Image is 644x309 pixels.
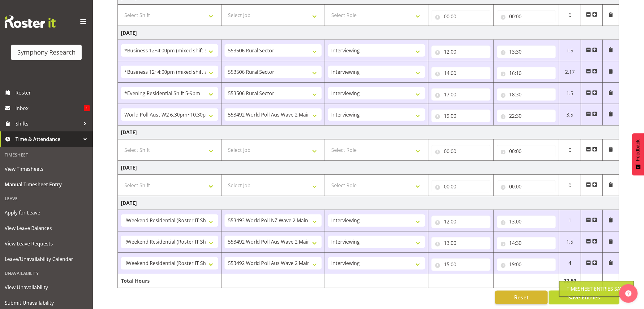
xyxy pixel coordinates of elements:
[15,135,80,144] span: Time & Attendance
[559,253,581,274] td: 4
[2,220,91,236] a: View Leave Balances
[118,274,221,288] td: Total Hours
[431,88,490,101] input: Click to select...
[2,280,91,295] a: View Unavailability
[15,88,90,97] span: Roster
[559,175,581,196] td: 0
[2,177,91,192] a: Manual Timesheet Entry
[497,110,556,122] input: Click to select...
[514,294,529,302] span: Reset
[84,105,90,111] span: 1
[497,180,556,193] input: Click to select...
[2,236,91,251] a: View Leave Requests
[497,88,556,101] input: Click to select...
[2,251,91,267] a: Leave/Unavailability Calendar
[431,216,490,228] input: Click to select...
[635,139,641,161] span: Feedback
[5,254,88,264] span: Leave/Unavailability Calendar
[2,161,91,177] a: View Timesheets
[567,285,626,293] div: Timesheet Entries Save
[559,104,581,126] td: 3.5
[559,83,581,104] td: 1.5
[559,40,581,61] td: 1.5
[2,148,91,161] div: Timesheet
[497,10,556,23] input: Click to select...
[431,46,490,58] input: Click to select...
[5,164,88,174] span: View Timesheets
[2,267,91,280] div: Unavailability
[495,291,548,304] button: Reset
[497,145,556,157] input: Click to select...
[5,239,88,248] span: View Leave Requests
[431,110,490,122] input: Click to select...
[497,46,556,58] input: Click to select...
[5,283,88,292] span: View Unavailability
[15,119,80,128] span: Shifts
[431,258,490,271] input: Click to select...
[559,232,581,253] td: 1.5
[2,192,91,205] div: Leave
[431,237,490,249] input: Click to select...
[497,258,556,271] input: Click to select...
[431,10,490,23] input: Click to select...
[549,291,619,304] button: Save Entries
[497,216,556,228] input: Click to select...
[632,133,644,175] button: Feedback - Show survey
[431,145,490,157] input: Click to select...
[5,15,56,28] img: Rosterit website logo
[118,126,619,139] td: [DATE]
[5,223,88,233] span: View Leave Balances
[559,210,581,232] td: 1
[5,298,88,307] span: Submit Unavailability
[497,237,556,249] input: Click to select...
[431,67,490,79] input: Click to select...
[5,208,88,217] span: Apply for Leave
[15,104,84,113] span: Inbox
[118,161,619,175] td: [DATE]
[559,139,581,161] td: 0
[497,67,556,79] input: Click to select...
[559,61,581,83] td: 2.17
[2,205,91,220] a: Apply for Leave
[559,5,581,26] td: 0
[17,48,75,57] div: Symphony Research
[559,274,581,288] td: 22.59
[5,180,88,189] span: Manual Timesheet Entry
[568,294,600,302] span: Save Entries
[118,26,619,40] td: [DATE]
[118,196,619,210] td: [DATE]
[625,290,632,297] img: help-xxl-2.png
[431,180,490,193] input: Click to select...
